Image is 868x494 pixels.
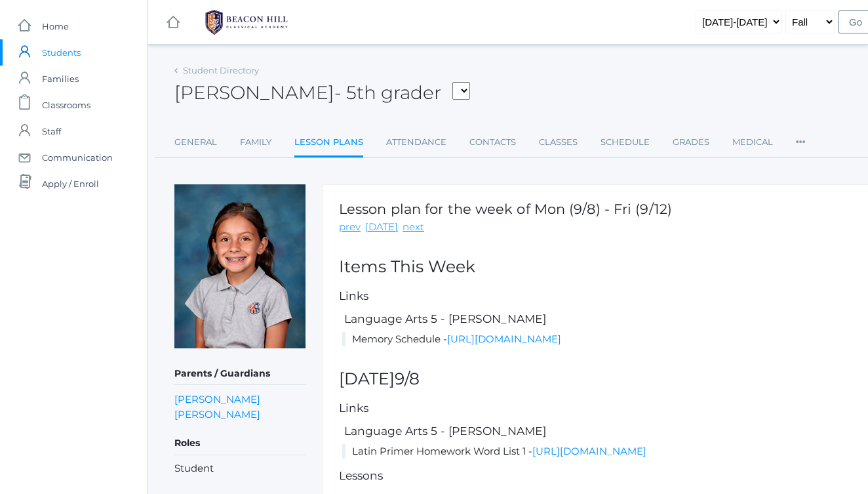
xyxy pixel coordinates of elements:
[365,220,398,235] a: [DATE]
[532,445,646,457] a: [URL][DOMAIN_NAME]
[294,129,363,157] a: Lesson Plans
[174,432,306,455] h5: Roles
[197,6,296,39] img: BHCALogos-05-308ed15e86a5a0abce9b8dd61676a3503ac9727e845dece92d48e8588c001991.png
[395,369,420,388] span: 9/8
[174,83,470,103] h2: [PERSON_NAME]
[601,129,650,155] a: Schedule
[42,39,81,66] span: Students
[174,461,306,476] li: Student
[539,129,578,155] a: Classes
[240,129,271,155] a: Family
[42,118,61,144] span: Staff
[42,66,79,92] span: Families
[42,92,90,118] span: Classrooms
[339,220,361,235] a: prev
[183,65,259,75] a: Student Directory
[386,129,446,155] a: Attendance
[42,171,99,197] span: Apply / Enroll
[42,13,69,39] span: Home
[403,220,424,235] a: next
[447,333,561,345] a: [URL][DOMAIN_NAME]
[174,363,306,385] h5: Parents / Guardians
[334,81,441,104] span: - 5th grader
[339,201,672,216] h1: Lesson plan for the week of Mon (9/8) - Fri (9/12)
[174,129,217,155] a: General
[673,129,709,155] a: Grades
[174,407,260,422] a: [PERSON_NAME]
[42,144,113,171] span: Communication
[732,129,773,155] a: Medical
[469,129,516,155] a: Contacts
[174,392,260,407] a: [PERSON_NAME]
[174,184,306,348] img: Esperanza Ewing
